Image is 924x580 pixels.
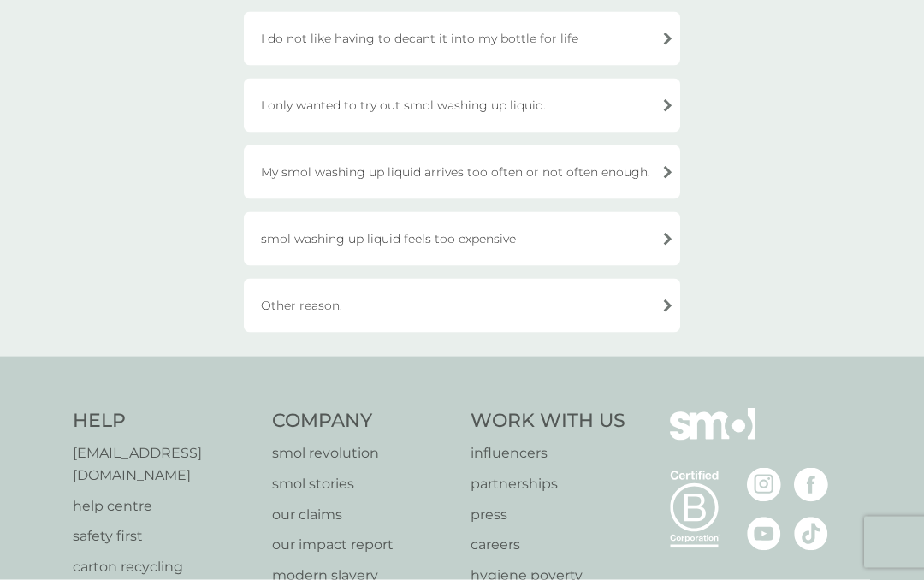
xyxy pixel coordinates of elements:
a: our claims [272,504,454,526]
a: help centre [73,495,255,518]
img: visit the smol Instagram page [747,468,781,502]
a: smol revolution [272,442,454,465]
img: visit the smol Facebook page [794,468,828,502]
div: I only wanted to try out smol washing up liquid. [244,79,680,133]
a: partnerships [471,473,625,495]
div: I do not like having to decant it into my bottle for life [244,12,680,66]
a: influencers [471,442,625,465]
img: visit the smol Youtube page [747,517,781,551]
a: careers [471,534,625,556]
a: safety first [73,525,255,547]
div: smol washing up liquid feels too expensive [244,212,680,266]
h4: Work With Us [471,408,625,435]
h4: Company [272,408,454,435]
a: carton recycling [73,556,255,578]
div: My smol washing up liquid arrives too often or not often enough. [244,145,680,199]
a: [EMAIL_ADDRESS][DOMAIN_NAME] [73,442,255,486]
img: smol [670,408,755,466]
div: Other reason. [244,279,680,333]
a: press [471,504,625,526]
img: visit the smol Tiktok page [794,517,828,551]
h4: Help [73,408,255,435]
a: our impact report [272,534,454,556]
a: smol stories [272,473,454,495]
